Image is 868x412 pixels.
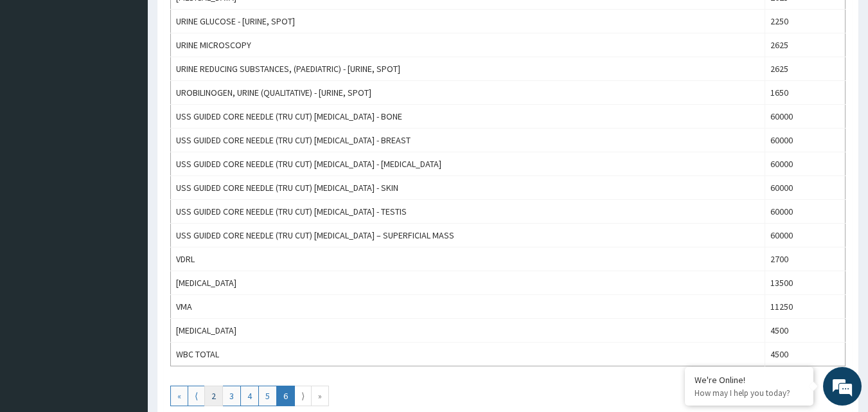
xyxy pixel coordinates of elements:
td: WBC TOTAL [171,343,765,366]
td: VMA [171,295,765,319]
td: 4500 [765,343,846,366]
td: 13500 [765,271,846,295]
a: Go to page number 5 [258,386,277,406]
td: 2625 [765,57,846,81]
a: Go to page number 4 [240,386,259,406]
td: 60000 [765,224,846,247]
td: USS GUIDED CORE NEEDLE (TRU CUT) [MEDICAL_DATA] – SUPERFICIAL MASS [171,224,765,247]
span: We're online! [75,124,177,254]
td: URINE REDUCING SUBSTANCES, (PAEDIATRIC) - [URINE, SPOT] [171,57,765,81]
td: 11250 [765,295,846,319]
td: 2625 [765,33,846,57]
td: 4500 [765,319,846,343]
td: USS GUIDED CORE NEEDLE (TRU CUT) [MEDICAL_DATA] - BONE [171,105,765,129]
td: 60000 [765,176,846,200]
td: [MEDICAL_DATA] [171,271,765,295]
a: Go to previous page [188,386,205,406]
div: Minimize live chat window [211,6,242,37]
a: Go to page number 3 [222,386,241,406]
td: USS GUIDED CORE NEEDLE (TRU CUT) [MEDICAL_DATA] - TESTIS [171,200,765,224]
td: USS GUIDED CORE NEEDLE (TRU CUT) [MEDICAL_DATA] - [MEDICAL_DATA] [171,152,765,176]
td: 60000 [765,200,846,224]
td: URINE GLUCOSE - [URINE, SPOT] [171,10,765,33]
a: Go to last page [311,386,329,406]
textarea: Type your message and hit 'Enter' [6,275,245,320]
td: USS GUIDED CORE NEEDLE (TRU CUT) [MEDICAL_DATA] - SKIN [171,176,765,200]
img: d_794563401_company_1708531726252_794563401 [24,64,52,96]
div: We're Online! [695,374,804,386]
td: 1650 [765,81,846,105]
td: USS GUIDED CORE NEEDLE (TRU CUT) [MEDICAL_DATA] - BREAST [171,129,765,152]
td: 60000 [765,152,846,176]
a: Go to next page [294,386,312,406]
td: 60000 [765,105,846,129]
a: Go to first page [170,386,188,406]
td: [MEDICAL_DATA] [171,319,765,343]
td: URINE MICROSCOPY [171,33,765,57]
a: Go to page number 6 [276,386,295,406]
p: How may I help you today? [695,388,804,399]
td: VDRL [171,247,765,271]
div: Chat with us now [67,72,216,89]
td: 2700 [765,247,846,271]
td: UROBILINOGEN, URINE (QUALITATIVE) - [URINE, SPOT] [171,81,765,105]
td: 60000 [765,129,846,152]
td: 2250 [765,10,846,33]
a: Go to page number 2 [204,386,223,406]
